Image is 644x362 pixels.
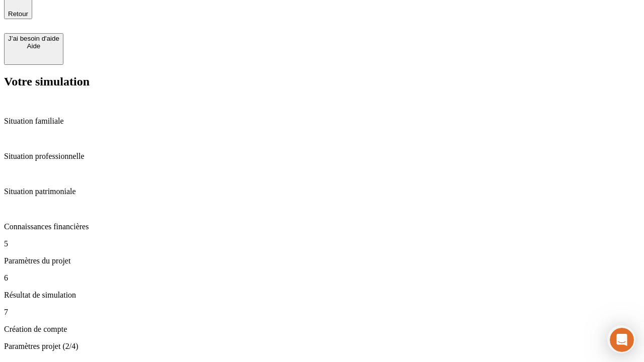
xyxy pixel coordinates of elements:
[610,328,634,352] iframe: Intercom live chat
[4,256,640,265] p: Paramètres du projet
[8,42,59,50] div: Aide
[8,35,59,42] div: J’ai besoin d'aide
[4,325,640,334] p: Création de compte
[4,117,640,126] p: Situation familiale
[607,325,635,353] iframe: Intercom live chat discovery launcher
[8,10,28,18] span: Retour
[4,75,640,88] h2: Votre simulation
[4,222,640,231] p: Connaissances financières
[4,152,640,161] p: Situation professionnelle
[4,342,640,351] p: Paramètres projet (2/4)
[4,187,640,196] p: Situation patrimoniale
[4,33,63,65] button: J’ai besoin d'aideAide
[4,239,640,248] p: 5
[4,291,640,300] p: Résultat de simulation
[4,308,640,317] p: 7
[4,274,640,283] p: 6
